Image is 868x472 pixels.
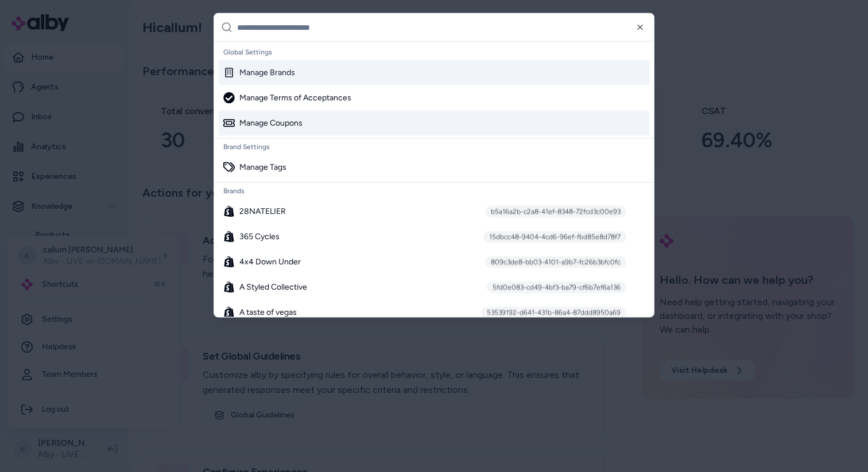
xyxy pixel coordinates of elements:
[483,231,626,243] div: 15dbcc48-9404-4cd6-96ef-fbd85e8d78f7
[239,206,286,217] span: 28NATELIER
[485,206,626,217] div: b5a16a2b-c2a8-41ef-8348-72fcd3c00e93
[481,307,626,318] div: 53539192-d641-431b-86a4-87ddd8950a69
[223,118,303,129] div: Manage Coupons
[239,256,301,268] span: 4x4 Down Under
[239,231,280,243] span: 365 Cycles
[219,183,649,199] div: Brands
[239,282,307,293] span: A Styled Collective
[223,162,286,173] div: Manage Tags
[219,139,649,155] div: Brand Settings
[239,307,297,318] span: A taste of vegas
[485,256,626,268] div: 809c3de8-bb03-4101-a9b7-fc26b3bfc0fc
[223,67,295,79] div: Manage Brands
[223,92,351,104] div: Manage Terms of Acceptances
[487,282,626,293] div: 5fd0e083-cd49-4bf3-ba79-cf6b7ef6a136
[219,44,649,60] div: Global Settings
